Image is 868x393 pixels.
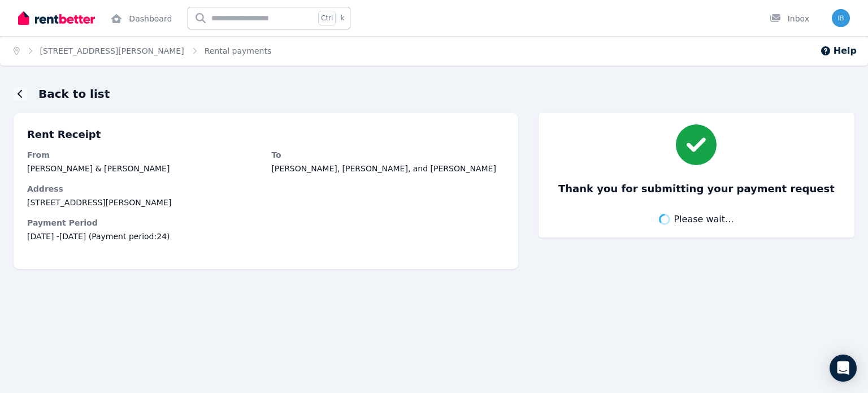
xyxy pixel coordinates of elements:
dt: Payment Period [27,217,505,228]
img: RentBetter [18,10,95,27]
span: Please wait... [674,213,734,226]
div: Inbox [770,13,809,24]
span: k [340,14,344,23]
button: Help [820,44,857,58]
dt: To [271,149,504,161]
span: Rental payments [205,45,272,57]
dd: [PERSON_NAME] & [PERSON_NAME] [27,163,260,174]
a: [STREET_ADDRESS][PERSON_NAME] [40,46,184,55]
dd: [STREET_ADDRESS][PERSON_NAME] [27,197,505,208]
p: Rent Receipt [27,127,505,142]
span: Ctrl [318,11,336,25]
h1: Back to list [38,86,110,102]
span: [DATE] - [DATE] (Payment period: 24 ) [27,231,505,242]
img: Laura Angelica Moreno Ibanez [832,9,850,27]
h3: Thank you for submitting your payment request [558,181,835,197]
div: Open Intercom Messenger [830,355,857,382]
dt: Address [27,183,505,195]
dd: [PERSON_NAME], [PERSON_NAME], and [PERSON_NAME] [271,163,504,174]
dt: From [27,149,260,161]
